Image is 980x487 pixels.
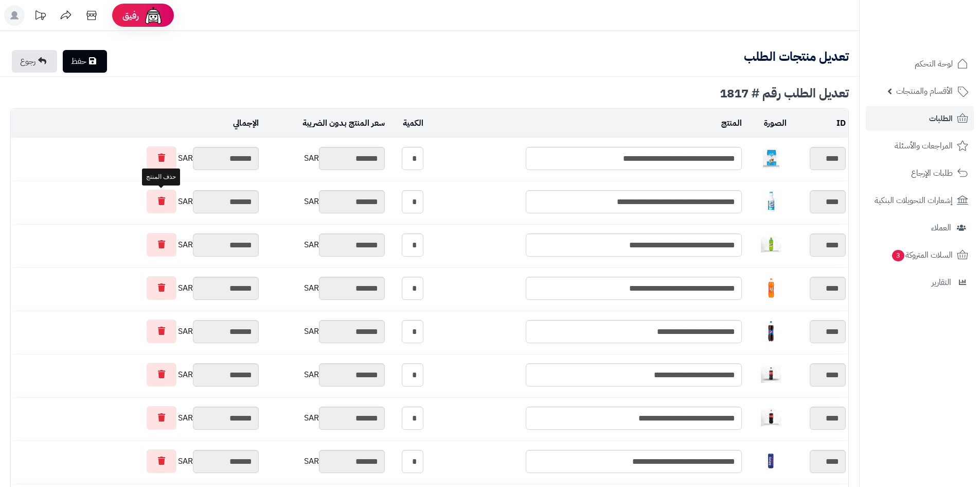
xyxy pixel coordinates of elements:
div: SAR [264,233,385,257]
span: رفيق [122,9,139,22]
img: 1747422643-H9NtV8ZjzdFc2NGcwko8EIkc2J63vLRu-40x40.jpg [761,148,781,169]
a: رجوع [12,50,57,73]
td: المنتج [426,109,745,138]
a: طلبات الإرجاع [866,161,974,186]
a: حفظ [63,50,107,73]
a: المراجعات والأسئلة [866,133,974,158]
td: ID [789,109,848,138]
div: SAR [264,277,385,300]
img: ai-face.png [143,5,164,26]
td: الصورة [744,109,789,138]
a: العملاء [866,215,974,240]
div: تعديل الطلب رقم # 1817 [10,87,849,99]
a: الطلبات [866,106,974,131]
div: SAR [13,449,259,473]
div: SAR [13,406,259,430]
img: 1747639351-liiaLBC4acNBfYxYKsAJ5OjyFnhrru89-40x40.jpg [761,408,781,428]
img: 1747642626-WsalUpPO4J2ug7KLkX4Gt5iU1jt5AZZo-40x40.jpg [761,451,781,472]
div: SAR [264,190,385,213]
div: SAR [264,147,385,170]
td: سعر المنتج بدون الضريبة [261,109,387,138]
td: الكمية [387,109,426,138]
span: إشعارات التحويلات البنكية [875,193,953,208]
div: SAR [13,276,259,300]
span: لوحة التحكم [915,57,953,71]
div: SAR [13,363,259,387]
a: التقارير [866,270,974,295]
img: 1747574948-012000802850_1-40x40.jpg [761,278,781,298]
div: SAR [13,320,259,343]
a: لوحة التحكم [866,52,974,76]
img: 1747566256-XP8G23evkchGmxKUr8YaGb2gsq2hZno4-40x40.jpg [761,234,781,255]
span: التقارير [932,275,951,290]
div: SAR [264,363,385,387]
div: حذف المنتج [142,169,180,186]
span: 3 [892,250,904,261]
span: الأقسام والمنتجات [896,84,953,98]
a: إشعارات التحويلات البنكية [866,188,974,213]
a: السلات المتروكة3 [866,243,974,267]
div: SAR [13,190,259,213]
img: 1747638290-ye1SIywTpqWAIwC28izdolNYRq8YgaPj-40x40.jpg [761,364,781,385]
div: SAR [264,450,385,473]
img: 1747509950-624IMVTqmDvOIApcdwR6TtxocSN0VFLI-40x40.jpg [761,191,781,212]
span: طلبات الإرجاع [911,166,953,180]
a: تحديثات المنصة [27,5,53,28]
img: 1747594532-18409223-8150-4f06-d44a-9c8685d0-40x40.jpg [761,321,781,342]
span: السلات المتروكة [891,248,953,262]
span: العملاء [931,221,951,235]
td: الإجمالي [11,109,261,138]
b: تعديل منتجات الطلب [744,47,849,66]
img: logo-2.png [910,8,970,29]
div: SAR [264,407,385,430]
div: SAR [264,320,385,343]
div: SAR [13,146,259,170]
span: الطلبات [929,111,953,126]
div: SAR [13,233,259,257]
span: المراجعات والأسئلة [895,139,953,153]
